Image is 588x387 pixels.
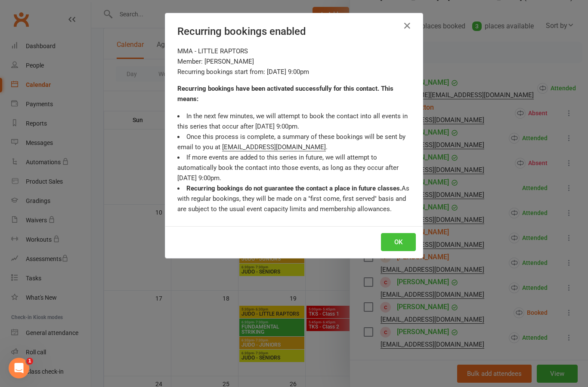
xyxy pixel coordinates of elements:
span: 1 [26,358,33,365]
li: As with regular bookings, they will be made on a "first come, first served" basis and are subject... [177,183,411,214]
div: Recurring bookings start from: [DATE] 9:00pm [177,67,411,77]
strong: Recurring bookings do not guarantee the contact a place in future classes. [186,184,402,192]
li: Once this process is complete, a summary of these bookings will be sent by email to you at . [177,132,411,152]
div: Member: [PERSON_NAME] [177,56,411,67]
strong: Recurring bookings have been activated successfully for this contact. This means: [177,85,393,103]
button: Close [400,19,414,33]
iframe: Intercom live chat [9,358,29,378]
li: In the next few minutes, we will attempt to book the contact into all events in this series that ... [177,111,411,132]
div: MMA - LITTLE RAPTORS [177,46,411,56]
h4: Recurring bookings enabled [177,25,411,37]
button: OK [381,233,416,251]
li: If more events are added to this series in future, we will attempt to automatically book the cont... [177,152,411,183]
